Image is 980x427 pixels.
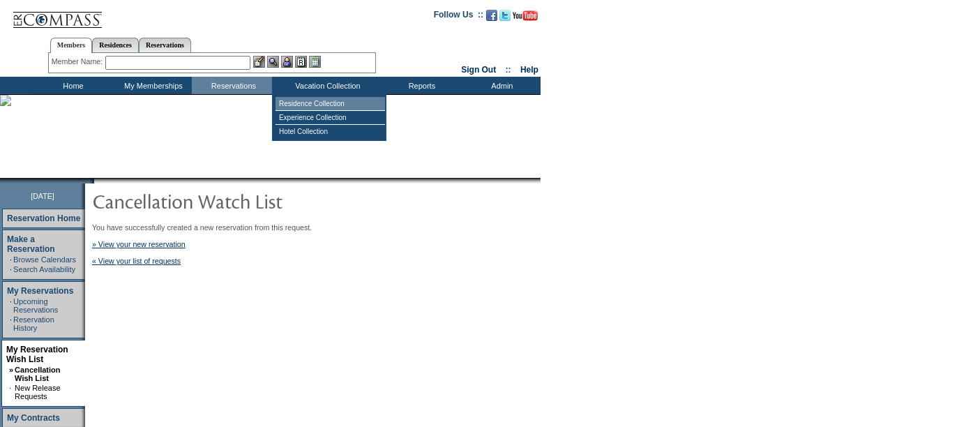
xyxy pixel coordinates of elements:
td: Vacation Collection [272,77,380,94]
img: b_edit.gif [253,56,265,68]
a: Help [520,65,538,75]
td: Admin [460,77,541,94]
img: Become our fan on Facebook [486,10,497,21]
a: My Reservations [7,286,73,296]
a: Make a Reservation [7,234,55,254]
a: Follow us on Twitter [499,14,511,22]
a: Cancellation Wish List [15,366,60,382]
a: Residences [92,38,139,52]
a: Browse Calendars [13,255,76,264]
a: Reservation History [13,315,54,332]
img: Reservations [295,56,307,68]
div: Member Name: [52,56,105,68]
a: Reservations [139,38,191,52]
td: Home [31,77,112,94]
a: New Release Requests [15,384,60,400]
td: Reports [380,77,460,94]
img: Follow us on Twitter [499,10,511,21]
img: pgTtlCancellationNotification.gif [92,187,371,215]
a: Upcoming Reservations [13,297,58,314]
span: [DATE] [31,192,54,200]
span: You have successfully created a new reservation from this request. [92,223,312,232]
img: View [267,56,279,68]
td: My Memberships [112,77,192,94]
td: · [9,384,13,400]
td: · [10,265,12,274]
a: Reservation Home [7,213,80,223]
td: Hotel Collection [276,125,385,138]
td: Residence Collection [276,97,385,111]
a: Sign Out [461,65,496,75]
img: Subscribe to our YouTube Channel [513,10,538,21]
a: Become our fan on Facebook [486,14,497,22]
td: Reservations [192,77,272,94]
a: Members [50,38,93,53]
a: Subscribe to our YouTube Channel [513,14,538,22]
td: · [10,297,12,314]
img: blank.gif [94,178,96,183]
img: b_calculator.gif [309,56,321,68]
a: » View your new reservation [92,240,186,248]
img: promoShadowLeftCorner.gif [89,178,94,183]
b: » [9,366,13,374]
span: :: [506,65,511,75]
a: Search Availability [13,265,75,274]
a: My Contracts [7,413,60,423]
td: Experience Collection [276,111,385,125]
a: My Reservation Wish List [6,345,68,364]
td: · [10,315,12,332]
td: · [10,255,12,264]
img: Impersonate [281,56,293,68]
td: Follow Us :: [434,8,483,25]
a: « View your list of requests [92,257,181,265]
